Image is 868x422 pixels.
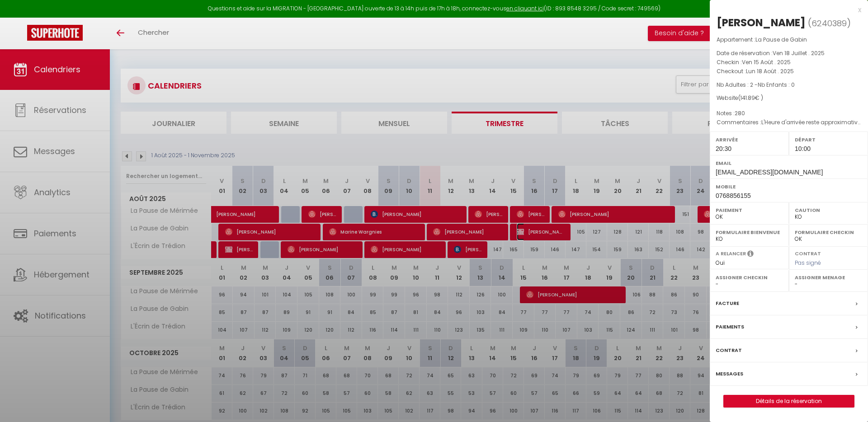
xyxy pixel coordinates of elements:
[741,94,755,102] span: 141.89
[773,49,825,57] span: Ven 18 Juillet . 2025
[717,109,861,118] p: Notes :
[716,250,746,258] label: A relancer
[716,206,783,215] label: Paiement
[717,94,861,103] div: Website
[723,395,854,408] button: Détails de la réservation
[724,395,854,407] a: Détails de la réservation
[746,67,794,75] span: Lun 18 Août . 2025
[808,17,851,29] span: ( )
[716,159,862,168] label: Email
[795,273,862,282] label: Assigner Menage
[795,228,862,237] label: Formulaire Checkin
[795,135,862,144] label: Départ
[710,5,861,15] div: x
[795,250,821,256] label: Contrat
[795,206,862,215] label: Caution
[716,228,783,237] label: Formulaire Bienvenue
[716,169,823,176] span: [EMAIL_ADDRESS][DOMAIN_NAME]
[716,135,783,144] label: Arrivée
[811,18,847,29] span: 6240389
[716,182,862,191] label: Mobile
[717,58,861,67] p: Checkin :
[716,369,743,379] label: Messages
[717,81,795,89] span: Nb Adultes : 2 -
[758,81,795,89] span: Nb Enfants : 0
[717,67,861,76] p: Checkout :
[716,273,783,282] label: Assigner Checkin
[735,109,745,117] span: 280
[795,145,811,152] span: 10:00
[742,58,791,66] span: Ven 15 Août . 2025
[716,346,742,355] label: Contrat
[717,15,806,30] div: [PERSON_NAME]
[716,145,731,152] span: 20:30
[717,118,861,127] p: Commentaires :
[716,322,744,332] label: Paiements
[755,36,807,43] span: La Pause de Gabin
[795,259,821,267] span: Pas signé
[717,49,861,58] p: Date de réservation :
[717,35,861,44] p: Appartement :
[716,299,739,308] label: Facture
[716,192,751,199] span: 0768856155
[738,94,763,102] span: ( € )
[747,250,754,260] i: Sélectionner OUI si vous souhaiter envoyer les séquences de messages post-checkout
